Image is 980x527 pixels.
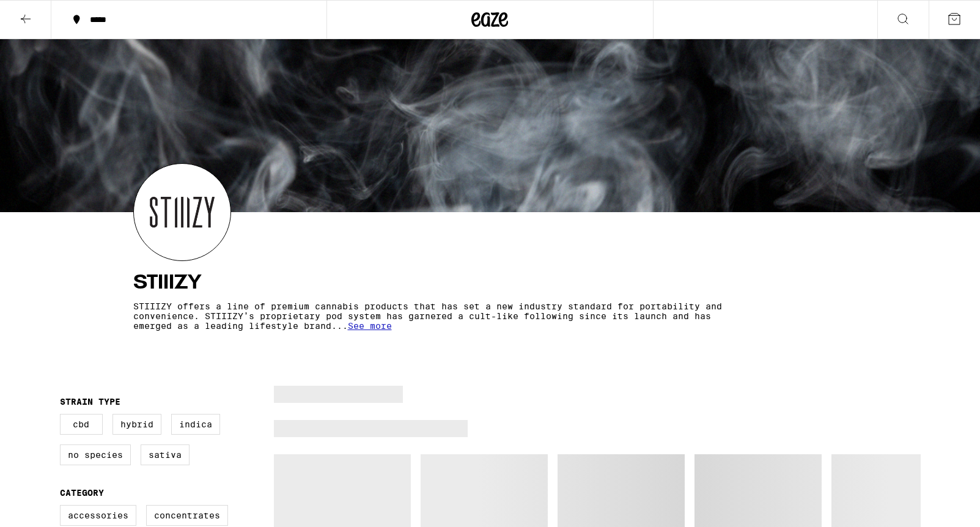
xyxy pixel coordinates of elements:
label: CBD [60,414,103,435]
legend: Category [60,488,104,498]
label: Indica [171,414,220,435]
p: STIIIZY offers a line of premium cannabis products that has set a new industry standard for porta... [133,301,740,331]
img: STIIIZY logo [134,164,230,260]
label: No Species [60,444,131,465]
span: See more [348,321,392,331]
legend: Strain Type [60,397,120,407]
label: Concentrates [146,505,228,526]
label: Hybrid [112,414,161,435]
h4: STIIIZY [133,273,847,293]
label: Sativa [141,444,190,465]
label: Accessories [60,505,136,526]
